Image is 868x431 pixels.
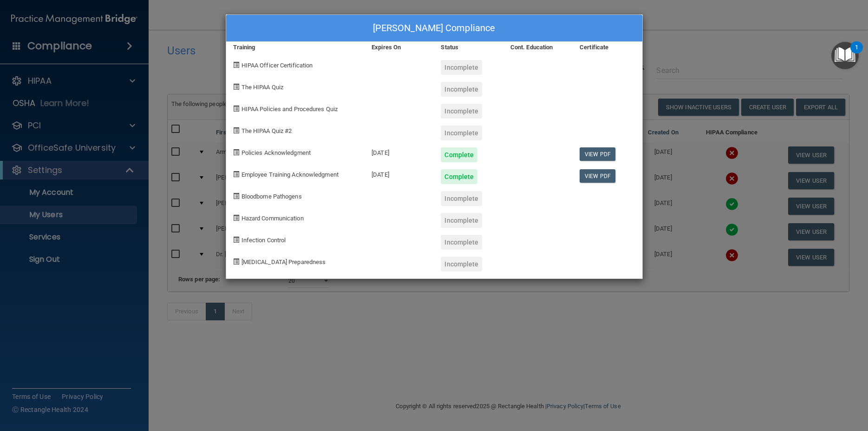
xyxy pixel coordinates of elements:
[707,365,857,402] iframe: Drift Widget Chat Controller
[855,47,858,60] div: 1
[241,215,304,222] span: Hazard Communication
[441,104,482,119] div: Incomplete
[241,171,339,178] span: Employee Training Acknowledgment
[441,126,482,140] div: Incomplete
[441,235,482,250] div: Incomplete
[241,149,311,156] span: Policies Acknowledgment
[441,147,477,162] div: Complete
[241,237,286,244] span: Infection Control
[241,62,313,69] span: HIPAA Officer Certification
[441,60,482,75] div: Incomplete
[434,42,503,53] div: Status
[365,140,434,162] div: [DATE]
[226,42,365,53] div: Training
[580,147,615,161] a: View PDF
[441,169,477,184] div: Complete
[503,42,573,53] div: Cont. Education
[226,15,642,42] div: [PERSON_NAME] Compliance
[441,191,482,206] div: Incomplete
[241,259,326,265] span: [MEDICAL_DATA] Preparedness
[441,82,482,97] div: Incomplete
[573,42,642,53] div: Certificate
[241,127,292,134] span: The HIPAA Quiz #2
[241,84,283,91] span: The HIPAA Quiz
[441,213,482,228] div: Incomplete
[441,257,482,272] div: Incomplete
[241,106,338,113] span: HIPAA Policies and Procedures Quiz
[580,169,615,183] a: View PDF
[365,42,434,53] div: Expires On
[831,42,859,69] button: Open Resource Center, 1 new notification
[241,193,302,200] span: Bloodborne Pathogens
[365,162,434,184] div: [DATE]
